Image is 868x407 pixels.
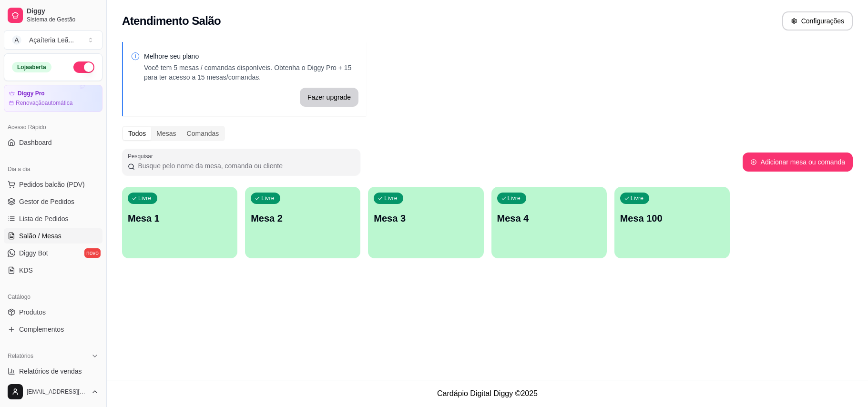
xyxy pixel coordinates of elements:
[144,51,358,61] p: Melhore seu plano
[122,13,221,29] h2: Atendimento Salão
[743,153,853,172] button: Adicionar mesa ou comanda
[138,194,152,202] p: Livre
[144,63,358,82] p: Você tem 5 mesas / comandas disponíveis. Obtenha o Diggy Pro + 15 para ter acesso a 15 mesas/coma...
[19,325,64,334] span: Complementos
[4,380,102,403] button: [EMAIL_ADDRESS][DOMAIN_NAME]
[4,31,102,50] button: Select a team
[12,35,21,45] span: A
[782,11,853,31] button: Configurações
[4,305,102,320] a: Produtos
[151,127,181,140] div: Mesas
[620,212,724,225] p: Mesa 100
[12,62,51,72] div: Loja aberta
[107,380,868,407] footer: Cardápio Digital Diggy © 2025
[497,212,601,225] p: Mesa 4
[4,228,102,244] a: Salão / Mesas
[4,364,102,379] a: Relatórios de vendas
[491,187,607,258] button: LivreMesa 4
[19,248,48,258] span: Diggy Bot
[4,135,102,150] a: Dashboard
[4,289,102,305] div: Catálogo
[128,212,232,225] p: Mesa 1
[73,61,94,73] button: Alterar Status
[16,99,72,107] article: Renovação automática
[29,35,74,45] div: Açaíteria Leã ...
[19,214,69,224] span: Lista de Pedidos
[261,194,275,202] p: Livre
[18,90,45,97] article: Diggy Pro
[384,194,398,202] p: Livre
[614,187,730,258] button: LivreMesa 100
[123,127,151,140] div: Todos
[182,127,225,140] div: Comandas
[19,366,82,376] span: Relatórios de vendas
[19,265,33,275] span: KDS
[27,388,87,396] span: [EMAIL_ADDRESS][DOMAIN_NAME]
[374,212,478,225] p: Mesa 3
[4,194,102,209] a: Gestor de Pedidos
[508,194,521,202] p: Livre
[27,7,99,16] span: Diggy
[368,187,483,258] button: LivreMesa 3
[4,4,102,27] a: DiggySistema de Gestão
[4,177,102,192] button: Pedidos balcão (PDV)
[4,211,102,226] a: Lista de Pedidos
[300,88,358,107] button: Fazer upgrade
[4,162,102,177] div: Dia a dia
[19,138,52,147] span: Dashboard
[19,197,74,206] span: Gestor de Pedidos
[4,120,102,135] div: Acesso Rápido
[4,85,102,112] a: Diggy ProRenovaçãoautomática
[631,194,644,202] p: Livre
[19,231,61,241] span: Salão / Mesas
[4,322,102,337] a: Complementos
[4,263,102,278] a: KDS
[135,161,355,171] input: Pesquisar
[128,152,156,160] label: Pesquisar
[8,352,33,360] span: Relatórios
[4,245,102,261] a: Diggy Botnovo
[19,307,46,317] span: Produtos
[251,212,355,225] p: Mesa 2
[122,187,237,258] button: LivreMesa 1
[19,180,85,189] span: Pedidos balcão (PDV)
[245,187,360,258] button: LivreMesa 2
[27,16,99,23] span: Sistema de Gestão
